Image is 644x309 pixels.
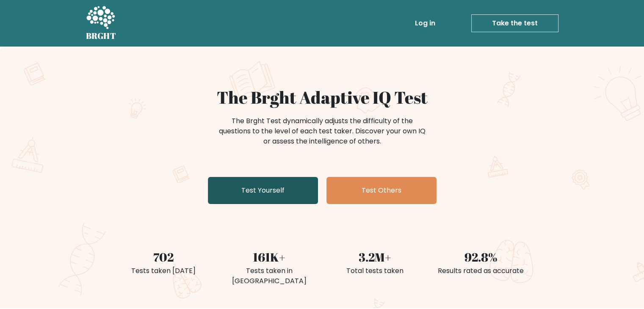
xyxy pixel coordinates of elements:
a: Take the test [471,14,558,32]
div: 92.8% [433,248,529,266]
div: Tests taken [DATE] [116,266,211,276]
div: 161K+ [221,248,317,266]
div: The Brght Test dynamically adjusts the difficulty of the questions to the level of each test take... [216,116,428,146]
div: Tests taken in [GEOGRAPHIC_DATA] [221,266,317,286]
div: Total tests taken [327,266,423,276]
div: Results rated as accurate [433,266,529,276]
a: Test Yourself [208,177,318,204]
h1: The Brght Adaptive IQ Test [116,87,529,108]
a: Log in [412,15,439,32]
h5: BRGHT [86,31,116,41]
a: BRGHT [86,3,116,43]
div: 3.2M+ [327,248,423,266]
div: 702 [116,248,211,266]
a: Test Others [326,177,437,204]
